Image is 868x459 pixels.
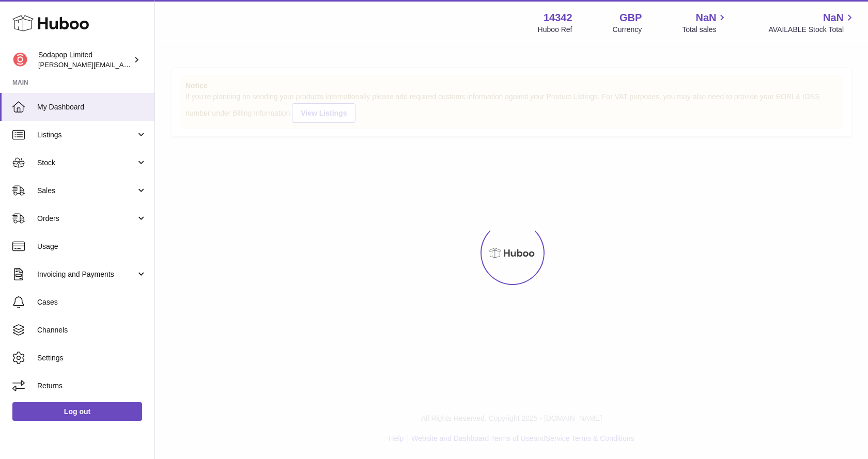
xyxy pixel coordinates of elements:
[37,158,136,168] span: Stock
[12,402,142,421] a: Log out
[37,381,147,391] span: Returns
[768,11,856,35] a: NaN AVAILABLE Stock Total
[37,297,147,307] span: Cases
[538,25,572,35] div: Huboo Ref
[544,11,572,25] strong: 14342
[823,11,844,25] span: NaN
[695,11,716,25] span: NaN
[768,25,856,35] span: AVAILABLE Stock Total
[682,11,728,35] a: NaN Total sales
[38,60,207,69] span: [PERSON_NAME][EMAIL_ADDRESS][DOMAIN_NAME]
[37,270,136,279] span: Invoicing and Payments
[12,52,28,68] img: david@sodapop-audio.co.uk
[37,214,136,224] span: Orders
[37,186,136,196] span: Sales
[619,11,642,25] strong: GBP
[37,325,147,335] span: Channels
[37,353,147,363] span: Settings
[38,50,131,70] div: Sodapop Limited
[37,242,147,251] span: Usage
[613,25,642,35] div: Currency
[682,25,728,35] span: Total sales
[37,102,147,112] span: My Dashboard
[37,130,136,140] span: Listings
